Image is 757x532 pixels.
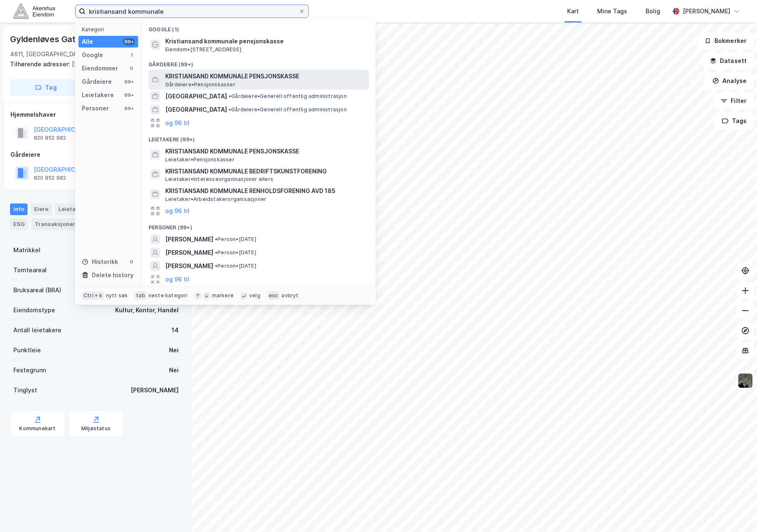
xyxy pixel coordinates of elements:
[128,258,135,265] div: 0
[714,93,754,109] button: Filter
[82,26,138,33] div: Kategori
[737,373,753,389] img: 9k=
[10,79,82,96] button: Tag
[215,263,217,269] span: •
[165,46,241,53] span: Eiendom • [STREET_ADDRESS]
[13,265,47,275] div: Tomteareal
[86,5,298,18] input: Søk på adresse, matrikkel, gårdeiere, leietakere eller personer
[715,492,757,532] iframe: Chat Widget
[123,105,135,112] div: 99+
[13,245,40,255] div: Matrikkel
[13,305,55,315] div: Eiendomstype
[567,6,579,16] div: Kart
[123,92,135,98] div: 99+
[106,292,128,299] div: nytt søk
[229,106,231,113] span: •
[229,93,347,100] span: Gårdeiere • Generell offentlig administrasjon
[215,263,256,269] span: Person • [DATE]
[10,59,175,69] div: [STREET_ADDRESS]
[703,53,754,69] button: Datasett
[215,249,256,256] span: Person • [DATE]
[82,103,109,113] div: Personer
[142,55,376,70] div: Gårdeiere (99+)
[215,236,256,243] span: Person • [DATE]
[165,36,366,46] span: Kristiansand kommunale pensjonskasse
[165,261,213,271] span: [PERSON_NAME]
[149,292,188,299] div: neste kategori
[82,77,112,87] div: Gårdeiere
[229,93,231,99] span: •
[13,285,61,295] div: Bruksareal (BRA)
[165,196,266,203] span: Leietaker • Arbeidstakerorganisasjoner
[123,38,135,45] div: 99+
[13,385,37,395] div: Tinglyst
[165,176,273,183] span: Leietaker • Interesseorganisasjoner ellers
[249,292,260,299] div: velg
[34,135,66,141] div: 820 852 982
[165,166,366,176] span: KRISTIANSAND KOMMUNALE BEDRIFTSKUNSTFORENING
[13,365,46,375] div: Festegrunn
[13,325,61,335] div: Antall leietakere
[142,130,376,145] div: Leietakere (99+)
[172,325,179,335] div: 14
[115,305,179,315] div: Kultur, Kontor, Handel
[55,203,102,215] div: Leietakere
[128,52,135,58] div: 1
[165,105,227,115] span: [GEOGRAPHIC_DATA]
[82,37,93,47] div: Alle
[683,6,730,16] div: [PERSON_NAME]
[169,365,179,375] div: Nei
[165,206,189,216] button: og 96 til
[123,78,135,85] div: 99+
[142,20,376,35] div: Google (1)
[82,291,104,300] div: Ctrl + k
[169,345,179,355] div: Nei
[165,71,366,81] span: KRISTIANSAND KOMMUNALE PENSJONSKASSE
[715,113,754,129] button: Tags
[165,81,235,88] span: Gårdeiere • Pensjonskasser
[715,492,757,532] div: Kontrollprogram for chat
[10,110,182,120] div: Hjemmelshaver
[82,63,118,73] div: Eiendommer
[92,270,134,280] div: Delete history
[31,203,52,215] div: Eiere
[10,150,182,160] div: Gårdeiere
[267,291,280,300] div: esc
[81,425,111,432] div: Miljøstatus
[10,49,87,59] div: 4611, [GEOGRAPHIC_DATA]
[134,291,147,300] div: tab
[142,218,376,233] div: Personer (99+)
[10,218,28,230] div: ESG
[131,385,179,395] div: [PERSON_NAME]
[165,91,227,101] span: [GEOGRAPHIC_DATA]
[215,249,217,256] span: •
[10,33,89,46] div: Gyldenløves Gate 9
[215,236,217,242] span: •
[82,257,118,267] div: Historikk
[229,106,347,113] span: Gårdeiere • Generell offentlig administrasjon
[165,248,213,258] span: [PERSON_NAME]
[165,186,366,196] span: KRISTIANSAND KOMMUNALE RENHOLDSFORENING AVD 185
[165,118,189,128] button: og 96 til
[281,292,298,299] div: avbryt
[697,33,754,49] button: Bokmerker
[597,6,627,16] div: Mine Tags
[82,50,103,60] div: Google
[165,274,189,284] button: og 96 til
[212,292,234,299] div: markere
[82,90,114,100] div: Leietakere
[128,65,135,72] div: 0
[165,234,213,244] span: [PERSON_NAME]
[165,146,366,156] span: KRISTIANSAND KOMMUNALE PENSJONSKASSE
[19,425,56,432] div: Kommunekart
[10,60,72,68] span: Tilhørende adresser:
[31,218,88,230] div: Transaksjoner
[34,175,66,181] div: 820 852 982
[13,345,41,355] div: Punktleie
[705,73,754,89] button: Analyse
[10,203,28,215] div: Info
[165,156,235,163] span: Leietaker • Pensjonskasser
[646,6,660,16] div: Bolig
[13,4,55,18] img: akershus-eiendom-logo.9091f326c980b4bce74ccdd9f866810c.svg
